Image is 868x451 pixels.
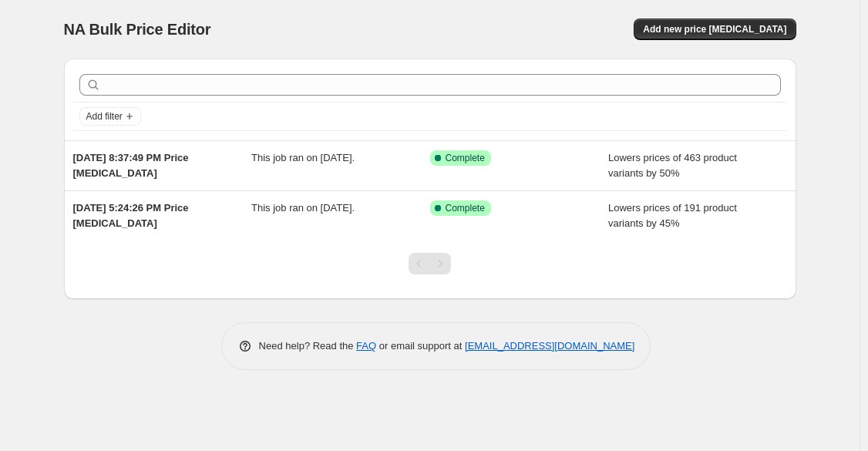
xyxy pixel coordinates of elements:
a: [EMAIL_ADDRESS][DOMAIN_NAME] [465,340,634,352]
span: Lowers prices of 191 product variants by 45% [608,202,737,229]
a: FAQ [356,340,376,352]
span: Add new price [MEDICAL_DATA] [643,23,786,35]
button: Add new price [MEDICAL_DATA] [634,19,796,40]
span: [DATE] 8:37:49 PM Price [MEDICAL_DATA] [73,152,189,179]
nav: Pagination [409,253,451,274]
span: or email support at [376,340,465,352]
span: NA Bulk Price Editor [64,21,211,38]
span: Lowers prices of 463 product variants by 50% [608,152,737,179]
button: Add filter [79,107,141,126]
span: Complete [446,152,485,164]
span: Need help? Read the [259,340,357,352]
span: This job ran on [DATE]. [251,152,355,163]
span: Complete [446,202,485,214]
span: Add filter [86,110,123,123]
span: [DATE] 5:24:26 PM Price [MEDICAL_DATA] [73,202,189,229]
span: This job ran on [DATE]. [251,202,355,214]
